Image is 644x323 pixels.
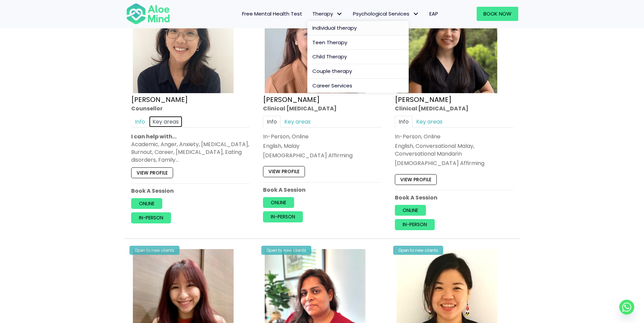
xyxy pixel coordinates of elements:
div: Open to new clients [393,246,443,255]
a: EAP [424,7,443,21]
a: View profile [263,166,305,177]
a: In-person [263,211,303,222]
p: Book A Session [131,187,249,195]
span: Psychological Services: submenu [411,9,421,19]
a: Book Now [477,7,518,21]
div: Academic, Anger, Anxiety, [MEDICAL_DATA], Burnout, Career, [MEDICAL_DATA], Eating disorders, Family… [131,140,249,164]
span: Therapy [312,10,343,17]
span: Free Mental Health Test [242,10,302,17]
p: Book A Session [395,194,513,201]
span: Therapy: submenu [335,9,344,19]
div: In-Person, Online [263,133,381,140]
nav: Menu [179,7,443,21]
a: Child Therapy [307,50,409,64]
a: Info [263,115,281,127]
a: Info [131,115,149,127]
a: Whatsapp [619,300,634,315]
a: View profile [131,167,173,178]
a: Online [131,198,162,209]
a: Online [395,205,426,216]
span: Book Now [483,10,511,17]
div: Open to new clients [261,246,311,255]
div: [DEMOGRAPHIC_DATA] Affirming [395,159,513,167]
a: View profile [395,174,437,185]
a: Key areas [412,115,446,127]
a: [PERSON_NAME] [263,95,320,104]
a: Psychological ServicesPsychological Services: submenu [348,7,424,21]
div: In-Person, Online [395,133,513,140]
a: [PERSON_NAME] [131,95,188,104]
span: Teen Therapy [312,39,347,46]
a: Individual therapy [307,21,409,35]
a: Career Services [307,79,409,93]
div: [DEMOGRAPHIC_DATA] Affirming [263,152,381,159]
p: I can help with… [131,133,249,140]
div: Counsellor [131,104,249,112]
a: Info [395,115,412,127]
a: In-person [131,212,171,223]
span: Child Therapy [312,53,347,60]
span: Career Services [312,82,352,89]
img: Aloe mind Logo [126,3,170,25]
p: English, Conversational Malay, Conversational Mandarin [395,142,513,158]
a: Teen Therapy [307,35,409,50]
a: In-person [395,219,435,230]
span: Individual therapy [312,24,357,31]
div: Open to new clients [129,246,180,255]
p: Book A Session [263,186,381,193]
span: Couple therapy [312,68,352,75]
a: Free Mental Health Test [237,7,307,21]
a: [PERSON_NAME] [395,95,452,104]
a: Key areas [149,115,183,127]
a: Online [263,197,294,208]
span: Psychological Services [353,10,419,17]
div: Clinical [MEDICAL_DATA] [395,104,513,112]
a: TherapyTherapy: submenu [307,7,348,21]
span: EAP [429,10,438,17]
a: Key areas [281,115,314,127]
div: Clinical [MEDICAL_DATA] [263,104,381,112]
p: English, Malay [263,142,381,150]
a: Couple therapy [307,64,409,79]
